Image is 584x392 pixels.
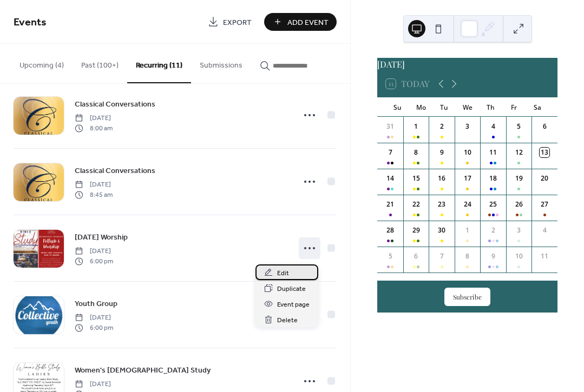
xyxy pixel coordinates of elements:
div: 8 [411,148,421,157]
a: Classical Conversations [75,164,155,177]
div: 9 [488,251,498,261]
div: 9 [437,148,447,157]
a: Export [200,13,260,31]
div: 5 [385,251,395,261]
div: 13 [540,148,549,157]
div: 3 [514,225,524,235]
a: [DATE] Worship [75,231,128,243]
span: [DATE] [75,114,113,123]
div: 24 [463,200,473,209]
div: 16 [437,174,447,183]
div: 15 [411,174,421,183]
div: 20 [540,174,549,183]
span: 8:00 am [75,123,113,133]
div: 4 [540,225,549,235]
div: 19 [514,174,524,183]
div: Mo [409,97,432,117]
div: 12 [514,148,524,157]
div: 8 [463,251,473,261]
span: Export [223,17,252,28]
span: [DATE] Worship [75,232,128,243]
div: 11 [540,251,549,261]
div: 10 [514,251,524,261]
div: 1 [411,122,421,131]
span: Classical Conversations [75,99,155,110]
div: 11 [488,148,498,157]
a: Women's [DEMOGRAPHIC_DATA] Study [75,364,211,376]
div: 21 [385,200,395,209]
span: Event page [277,299,310,310]
span: [DATE] [75,313,113,323]
div: 5 [514,122,524,131]
button: Submissions [191,44,251,82]
div: Su [386,97,409,117]
div: 17 [463,174,473,183]
div: 27 [540,200,549,209]
span: Edit [277,268,289,279]
div: Tu [432,97,456,117]
div: 1 [463,225,473,235]
a: Classical Conversations [75,98,155,110]
span: Add Event [287,17,329,28]
span: [DATE] [75,380,113,389]
div: 31 [385,122,395,131]
span: Women's [DEMOGRAPHIC_DATA] Study [75,365,211,376]
div: 29 [411,225,421,235]
div: 25 [488,200,498,209]
div: 6 [411,251,421,261]
div: We [456,97,479,117]
span: Duplicate [277,283,306,295]
button: Upcoming (4) [11,44,73,82]
div: 7 [385,148,395,157]
span: 8:45 am [75,190,113,200]
span: 6:00 pm [75,323,113,333]
span: Delete [277,315,298,326]
div: 28 [385,225,395,235]
span: Events [14,12,47,33]
div: 14 [385,174,395,183]
span: [DATE] [75,247,113,256]
div: 30 [437,225,447,235]
button: Subscribe [444,288,490,306]
div: 10 [463,148,473,157]
a: Youth Group [75,297,117,310]
button: Recurring (11) [127,44,191,83]
div: 26 [514,200,524,209]
div: Th [479,97,502,117]
span: 6:00 pm [75,256,113,266]
span: Classical Conversations [75,165,155,177]
div: 6 [540,122,549,131]
span: Youth Group [75,298,117,310]
div: 23 [437,200,447,209]
span: [DATE] [75,180,113,190]
div: Fr [502,97,526,117]
div: 2 [488,225,498,235]
div: Sa [526,97,549,117]
button: Add Event [264,13,337,31]
div: 18 [488,174,498,183]
div: 7 [437,251,447,261]
div: [DATE] [377,58,557,71]
div: 4 [488,122,498,131]
div: 22 [411,200,421,209]
button: Past (100+) [73,44,127,82]
div: 3 [463,122,473,131]
div: 2 [437,122,447,131]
